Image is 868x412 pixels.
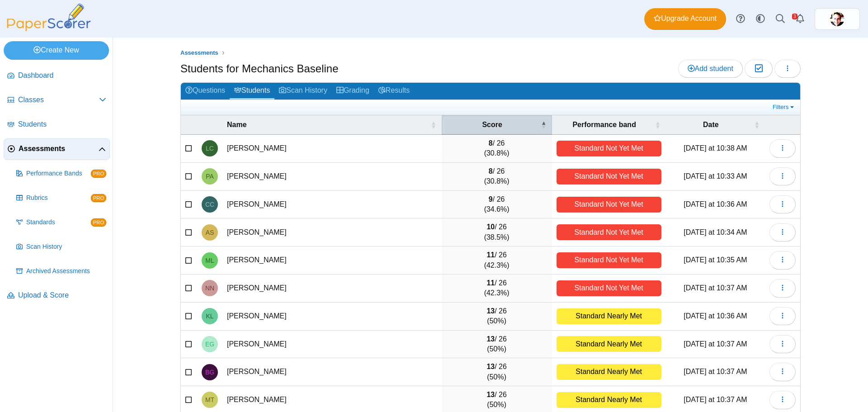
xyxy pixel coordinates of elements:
[684,144,747,152] time: Aug 28, 2025 at 10:38 AM
[703,121,719,128] span: Date
[230,83,274,99] a: Students
[206,229,214,236] span: Amogh Singh
[572,121,636,128] span: Performance band
[374,83,414,99] a: Results
[541,115,547,134] span: Score : Activate to invert sorting
[482,121,502,128] span: Score
[91,218,106,227] span: PRO
[222,303,442,331] td: [PERSON_NAME]
[431,115,436,134] span: Name : Activate to sort
[227,121,247,128] span: Name
[754,115,759,134] span: Date : Activate to sort
[684,396,747,403] time: Aug 28, 2025 at 10:37 AM
[222,218,442,246] td: [PERSON_NAME]
[180,61,339,76] h1: Students for Mechanics Baseline
[770,103,798,112] a: Filters
[222,191,442,219] td: [PERSON_NAME]
[4,41,109,59] a: Create New
[26,267,106,276] span: Archived Assessments
[180,49,218,56] span: Assessments
[222,275,442,303] td: [PERSON_NAME]
[557,392,661,408] div: Standard Nearly Met
[486,223,495,231] b: 10
[557,252,661,268] div: Standard Not Yet Met
[486,307,495,315] b: 13
[91,170,106,178] span: PRO
[442,135,552,163] td: / 26 (30.8%)
[486,363,495,370] b: 13
[26,169,91,178] span: Performance Bands
[18,71,106,81] span: Dashboard
[13,260,110,282] a: Archived Assessments
[332,83,374,99] a: Grading
[654,14,717,24] span: Upgrade Account
[442,331,552,359] td: / 26 (50%)
[442,218,552,246] td: / 26 (38.5%)
[557,308,661,324] div: Standard Nearly Met
[655,115,660,134] span: Performance band : Activate to sort
[18,290,106,300] span: Upload & Score
[678,60,743,78] a: Add student
[206,313,213,319] span: Kyle Leite-Amaral
[442,246,552,275] td: / 26 (42.3%)
[684,228,747,236] time: Aug 28, 2025 at 10:34 AM
[222,135,442,163] td: [PERSON_NAME]
[18,95,99,105] span: Classes
[489,195,493,203] b: 9
[206,145,214,152] span: Lucas Casagrande
[19,144,99,154] span: Assessments
[684,368,747,375] time: Aug 28, 2025 at 10:37 AM
[181,83,230,99] a: Questions
[222,246,442,275] td: [PERSON_NAME]
[178,47,221,59] a: Assessments
[557,336,661,352] div: Standard Nearly Met
[486,251,495,259] b: 11
[684,172,747,180] time: Aug 28, 2025 at 10:33 AM
[4,65,110,87] a: Dashboard
[222,331,442,359] td: [PERSON_NAME]
[4,25,94,33] a: PaperScorer
[684,340,747,348] time: Aug 28, 2025 at 10:37 AM
[557,197,661,213] div: Standard Not Yet Met
[4,90,110,111] a: Classes
[815,8,860,30] a: ps.1TMz155yTUve2V4S
[4,285,110,307] a: Upload & Score
[486,335,495,343] b: 13
[13,187,110,209] a: Rubrics PRO
[205,285,214,291] span: Nhien Nguyen
[206,173,214,180] span: Peter Abramov
[684,256,747,264] time: Aug 28, 2025 at 10:35 AM
[486,391,495,398] b: 13
[684,200,747,208] time: Aug 28, 2025 at 10:36 AM
[557,169,661,185] div: Standard Not Yet Met
[442,275,552,303] td: / 26 (42.3%)
[489,139,493,147] b: 8
[4,114,110,136] a: Students
[830,12,844,26] img: ps.1TMz155yTUve2V4S
[222,163,442,191] td: [PERSON_NAME]
[13,163,110,185] a: Performance Bands PRO
[205,201,214,208] span: Chloe Caterson
[790,9,810,29] a: Alerts
[557,141,661,156] div: Standard Not Yet Met
[18,119,106,129] span: Students
[26,194,91,203] span: Rubrics
[26,242,106,251] span: Scan History
[4,4,94,31] img: PaperScorer
[13,212,110,233] a: Standards PRO
[442,358,552,386] td: / 26 (50%)
[557,280,661,296] div: Standard Not Yet Met
[205,341,214,347] span: Elijah Ginzburg
[684,284,747,292] time: Aug 28, 2025 at 10:37 AM
[205,369,214,375] span: Benjamin Goldvasser
[442,191,552,219] td: / 26 (34.6%)
[13,236,110,258] a: Scan History
[222,358,442,386] td: [PERSON_NAME]
[205,257,214,264] span: Maxwell Lassoff
[688,65,733,72] span: Add student
[486,279,495,287] b: 11
[4,138,110,160] a: Assessments
[26,218,91,227] span: Standards
[644,8,726,30] a: Upgrade Account
[489,167,493,175] b: 8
